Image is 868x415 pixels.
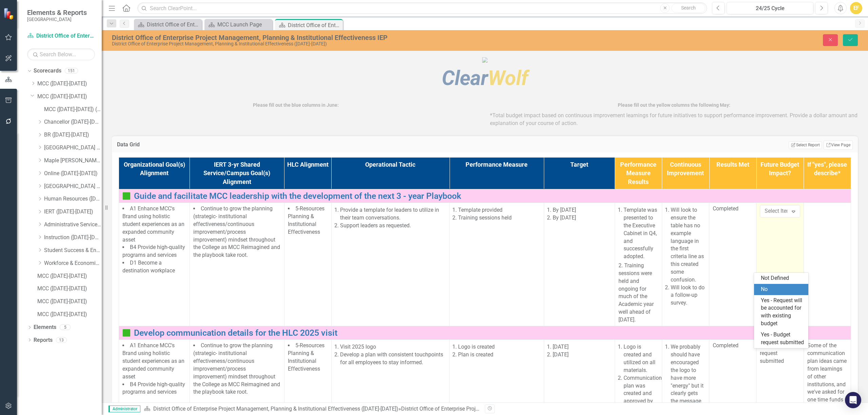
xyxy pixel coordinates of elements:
[340,351,446,367] li: Develop a plan with consistent touchpoints for all employees to stay informed.
[761,274,804,282] div: Not Defined
[44,260,102,267] a: Workforce & Economic Development
[44,247,102,254] a: Student Success & Engagement ([DATE]-[DATE])
[729,4,811,13] div: 24/25 Cycle
[34,336,53,344] a: Reports
[671,343,706,413] li: We probably should have encouraged the logo to have more "energy" but it clearly gets the message...
[624,343,658,374] li: Logo is created and utilized on all materials.
[553,214,611,222] li: By [DATE]
[122,192,131,200] img: Completed
[37,311,102,318] a: MCC ([DATE]-[DATE])
[44,183,102,190] a: [GEOGRAPHIC_DATA] ([DATE]-[DATE])
[671,3,705,13] button: Search
[340,206,446,222] li: Provide a template for leaders to utilize in their team conversations.
[713,205,738,212] span: Completed
[134,328,847,338] a: Develop communication details for the HLC 2025 visit
[122,244,185,258] span: B4 Provide high-quality programs and services
[193,205,280,258] span: Continue to grow the planning (strategic- institutional effectiveness/continuous improvement/proc...
[44,144,102,152] a: [GEOGRAPHIC_DATA] ([DATE]-[DATE])
[288,21,341,29] div: District Office of Enterprise Project Management, Planning & Institutional Effectiveness IEP
[44,131,102,139] a: BR ([DATE]-[DATE])
[147,20,200,29] div: District Office of Enterprise Project Management, Planning & Institutional Effectiveness IEP
[122,329,131,337] img: Completed
[136,20,200,29] a: District Office of Enterprise Project Management, Planning & Institutional Effectiveness IEP
[44,234,102,242] a: Instruction ([DATE]-[DATE])
[624,206,658,261] li: Template was presented to the Executive Cabinet in Q4, and successfully adopted.
[761,286,804,293] div: No
[44,118,102,126] a: Chancellor ([DATE]-[DATE])
[671,284,706,307] li: Will look to do a follow-up survey.
[27,8,87,17] span: Elements & Reports
[112,34,535,41] div: District Office of Enterprise Project Management, Planning & Institutional Effectiveness IEP
[713,342,738,349] span: Completed
[34,67,61,75] a: Scorecards
[193,342,280,395] span: Continue to grow the planning (strategic- institutional effectiveness/continuous improvement/proc...
[458,214,540,222] li: Training sessions held
[144,405,480,413] div: »
[458,351,540,359] li: Plan is created
[122,381,185,395] span: B4 Provide high-quality programs and services
[44,106,102,113] a: MCC ([DATE]-[DATE]) (Abbrev)
[37,285,102,293] a: MCC ([DATE]-[DATE])
[553,343,611,351] li: [DATE]
[108,406,140,412] span: Administrator
[553,351,611,359] li: [DATE]
[134,191,847,201] a: Guide and facilitate MCC leadership with the development of the next 3 - year Playbook
[789,141,822,149] button: Select Report
[117,142,310,148] h3: Data Grid
[618,262,658,324] p: 2. Training sessions were held and ongoing for much of the Academic year well ahead of [DATE].
[65,68,78,74] div: 151
[401,406,617,412] div: District Office of Enterprise Project Management, Planning & Institutional Effectiveness IEP
[340,222,446,230] li: Support leaders as requested.
[44,208,102,216] a: IERT ([DATE]-[DATE])
[37,93,102,101] a: MCC ([DATE]-[DATE])
[681,5,696,11] span: Search
[153,406,398,412] a: District Office of Enterprise Project Management, Planning & Institutional Effectiveness ([DATE]-...
[122,342,184,379] span: A1 Enhance MCC's Brand using holistic student experiences as an expanded community asset
[44,157,102,165] a: Maple [PERSON_NAME] ([DATE]-[DATE])
[206,20,271,29] a: MCC Launch Page
[553,206,611,214] li: By [DATE]
[60,325,71,330] div: 5
[112,41,535,46] div: District Office of Enterprise Project Management, Planning & Institutional Effectiveness ([DATE]-...
[760,342,789,364] span: Yes - Budget request submitted
[122,260,175,274] span: D1 Become a destination workplace
[37,272,102,280] a: MCC ([DATE]-[DATE])
[761,297,804,328] div: Yes - Request will be accounted for with existing budget
[288,205,324,235] span: 5-Resources Planning & Institutional Effectiveness
[27,17,87,22] small: [GEOGRAPHIC_DATA]
[37,80,102,88] a: MCC ([DATE]-[DATE])
[27,32,95,40] a: District Office of Enterprise Project Management, Planning & Institutional Effectiveness ([DATE]-...
[671,206,706,284] li: Will look to ensure the table has no example language in the first criteria line as this created ...
[458,343,540,351] li: Logo is created
[850,2,862,14] button: EF
[340,343,446,351] li: Visit 2025 logo
[122,205,184,243] span: A1 Enhance MCC's Brand using holistic student experiences as an expanded community asset
[727,2,813,14] button: 24/25 Cycle
[44,195,102,203] a: Human Resources ([DATE]-[DATE])
[27,48,95,60] input: Search Below...
[845,392,861,408] div: Open Intercom Messenger
[56,337,67,343] div: 13
[458,206,540,214] li: Template provided
[217,20,271,29] div: MCC Launch Page
[34,324,56,331] a: Elements
[288,342,324,372] span: 5-Resources Planning & Institutional Effectiveness
[824,141,853,149] a: View Page
[37,298,102,306] a: MCC ([DATE]-[DATE])
[137,2,707,14] input: Search ClearPoint...
[44,170,102,178] a: Online ([DATE]-[DATE])
[44,221,102,229] a: Administrative Services ([DATE]-[DATE])
[761,331,804,347] div: Yes - Budget request submitted
[3,8,15,20] img: ClearPoint Strategy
